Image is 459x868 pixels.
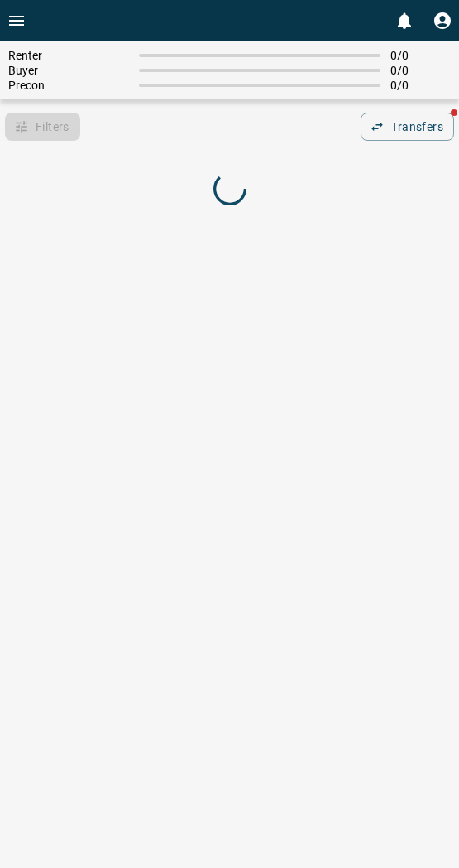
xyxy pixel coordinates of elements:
span: 0 / 0 [390,64,451,77]
span: Precon [8,79,129,92]
span: Renter [8,49,129,62]
span: Buyer [8,64,129,77]
button: Transfers [361,113,454,141]
button: Profile [426,4,459,37]
span: 0 / 0 [390,79,451,92]
span: 0 / 0 [390,49,451,62]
